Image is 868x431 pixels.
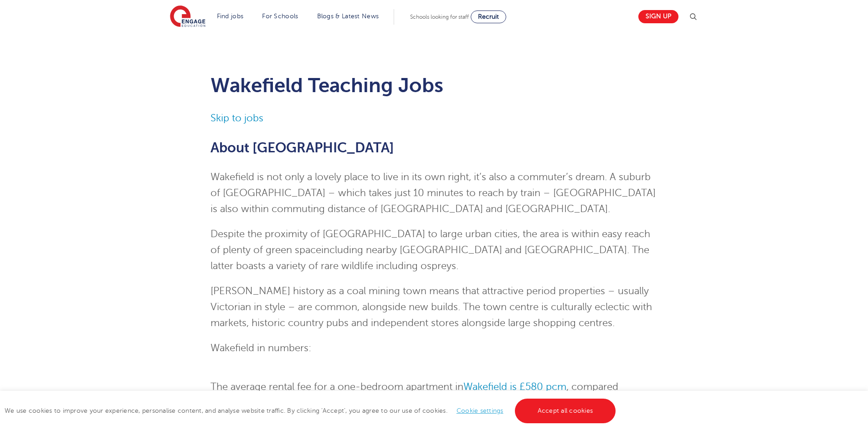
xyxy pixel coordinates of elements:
span: The average rental fee for a one-bedroom apartment in [211,381,463,392]
a: Cookie settings [457,407,503,414]
span: About [GEOGRAPHIC_DATA] [211,140,394,156]
a: Find jobs [217,13,244,20]
a: Accept all cookies [515,399,616,423]
a: Wakefield is £580 pcm [463,381,566,392]
a: Blogs & Latest News [317,13,379,20]
a: For Schools [262,13,298,20]
a: Skip to jobs [211,113,263,124]
img: Engage Education [170,5,205,28]
span: Recruit [478,13,499,20]
span: [PERSON_NAME] history as a coal mining town means that attractive period properties – usually Vic... [211,286,652,328]
span: Schools looking for staff [410,14,469,20]
span: We use cookies to improve your experience, personalise content, and analyse website traffic. By c... [5,407,618,414]
span: Despite the proximity of [GEOGRAPHIC_DATA] to large urban cities, the area is within easy reach o... [211,228,650,255]
a: Sign up [638,10,678,23]
span: Wakefield is not only a lovely place to live in its own right, it’s also a commuter’s dream. A su... [211,171,656,214]
h1: Wakefield Teaching Jobs [211,74,657,97]
span: including nearby [GEOGRAPHIC_DATA] and [GEOGRAPHIC_DATA]. The latter boasts a variety of rare wil... [211,244,649,271]
a: Recruit [471,10,506,23]
span: Wakefield in numbers: [211,343,311,353]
